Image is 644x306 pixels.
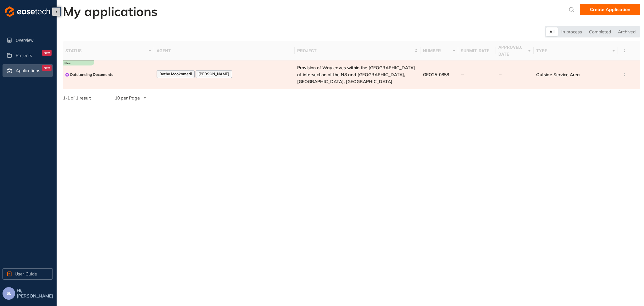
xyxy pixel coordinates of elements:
strong: 1 - 1 [63,95,70,101]
span: [PERSON_NAME] [198,72,229,76]
span: project [297,47,413,54]
th: agent [154,41,295,60]
span: Create Application [590,6,630,13]
span: status [65,47,147,54]
th: number [420,41,458,60]
th: status [63,41,154,60]
h2: My applications [63,4,158,19]
span: Outstanding Documents [70,72,113,77]
span: Botha Mookamedi [159,72,192,76]
span: — [498,72,502,77]
button: SL [3,287,15,300]
span: 1 result [76,95,91,101]
span: Overview [16,34,52,47]
span: Applications [16,68,40,73]
div: New [42,50,52,56]
div: New [42,65,52,71]
span: GEO25-0858 [423,72,449,77]
span: approved. date [498,44,526,58]
div: Completed [586,27,614,36]
span: Projects [16,53,32,58]
span: type [536,47,611,54]
span: Hi, [PERSON_NAME] [17,288,54,299]
button: Create Application [580,4,640,15]
div: In process [558,27,586,36]
span: Provision of Wayleaves within the [GEOGRAPHIC_DATA] at intersection of the N8 and [GEOGRAPHIC_DAT... [297,65,415,84]
button: User Guide [3,268,53,280]
div: of [53,94,101,101]
th: type [534,41,618,60]
div: All [546,27,558,36]
span: Outside Service Area [536,72,580,77]
span: — [461,72,464,77]
span: number [423,47,451,54]
th: submit. date [458,41,496,60]
img: logo [5,6,50,17]
th: approved. date [496,41,534,60]
span: SL [7,291,11,296]
div: Archived [614,27,639,36]
th: project [295,41,420,60]
span: User Guide [15,270,37,277]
